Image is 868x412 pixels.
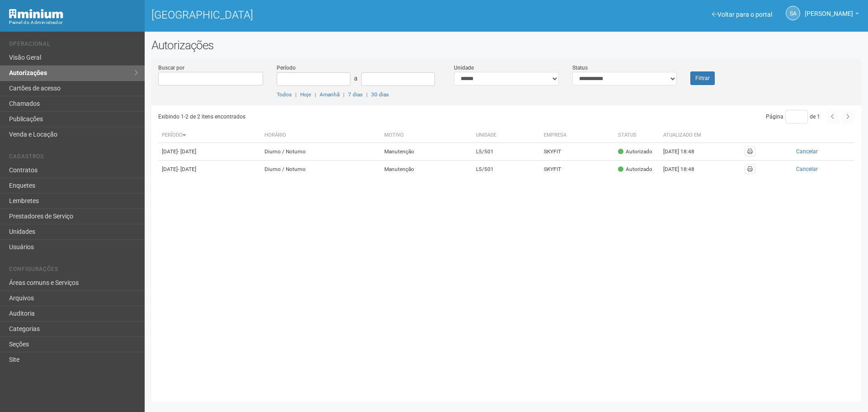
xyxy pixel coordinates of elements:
span: | [343,91,344,98]
button: Cancelar [763,147,851,156]
td: [DATE] 18:48 [660,143,709,161]
span: Página de 1 [766,114,820,120]
a: Voltar para o portal [712,11,772,18]
div: Exibindo 1-2 de 2 itens encontrados [158,110,504,123]
td: [DATE] 18:48 [660,161,709,178]
div: Autorizado [618,166,652,173]
td: Manutenção [381,161,472,178]
th: Horário [261,128,381,143]
th: Período [158,128,261,143]
td: SKYFIT [540,161,614,178]
span: | [295,91,297,98]
label: Status [572,64,588,72]
td: [DATE] [158,143,261,161]
h1: [GEOGRAPHIC_DATA] [151,9,500,21]
td: L5/501 [472,143,541,161]
a: Todos [277,91,292,98]
a: 7 dias [348,91,363,98]
td: L5/501 [472,161,541,178]
li: Configurações [9,266,138,275]
button: Cancelar [763,164,851,174]
th: Atualizado em [660,128,709,143]
span: | [366,91,368,98]
a: Amanhã [320,91,340,98]
div: Painel do Administrador [9,19,138,27]
li: Operacional [9,41,138,50]
th: Status [614,128,660,143]
th: Motivo [381,128,472,143]
a: 30 dias [371,91,389,98]
button: Filtrar [690,71,715,85]
td: Manutenção [381,143,472,161]
img: Minium [9,9,63,19]
label: Buscar por [158,64,184,72]
td: [DATE] [158,161,261,178]
h2: Autorizações [151,38,861,52]
span: Silvio Anjos [805,1,853,17]
span: - [DATE] [178,166,196,172]
a: Hoje [300,91,311,98]
span: a [354,75,358,82]
th: Unidade [472,128,541,143]
div: Autorizado [618,148,652,156]
a: [PERSON_NAME] [805,11,859,19]
span: - [DATE] [178,148,196,155]
li: Cadastros [9,153,138,163]
td: Diurno / Noturno [261,143,381,161]
span: | [315,91,316,98]
td: SKYFIT [540,143,614,161]
td: Diurno / Noturno [261,161,381,178]
a: SA [786,6,800,20]
label: Período [277,64,296,72]
label: Unidade [454,64,474,72]
th: Empresa [540,128,614,143]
